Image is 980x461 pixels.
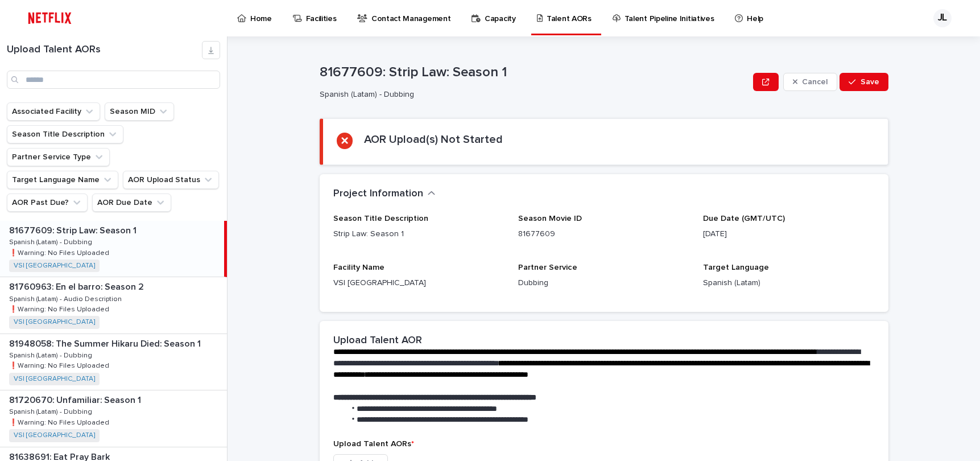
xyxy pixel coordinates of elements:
span: Due Date (GMT/UTC) [703,215,785,223]
button: AOR Upload Status [123,171,219,189]
h1: Upload Talent AORs [7,44,202,56]
span: Season Title Description [333,215,428,223]
span: Save [861,78,879,86]
button: Target Language Name [7,171,118,189]
p: 81948058: The Summer Hikaru Died: Season 1 [9,336,203,349]
h2: Upload Talent AOR [333,335,422,347]
button: Cancel [783,73,838,91]
p: 81677609: Strip Law: Season 1 [320,64,749,81]
img: ifQbXi3ZQGMSEF7WDB7W [23,7,77,30]
p: Spanish (Latam) - Dubbing [9,349,94,360]
span: Upload Talent AORs [333,440,414,448]
p: VSI [GEOGRAPHIC_DATA] [333,277,505,289]
p: ❗️Warning: No Files Uploaded [9,247,111,257]
a: VSI [GEOGRAPHIC_DATA] [14,318,95,326]
button: Season Title Description [7,125,123,143]
button: Season MID [105,102,174,121]
p: Spanish (Latam) - Dubbing [320,90,745,100]
span: Partner Service [518,264,577,271]
button: Partner Service Type [7,148,110,166]
a: VSI [GEOGRAPHIC_DATA] [14,431,95,439]
p: Spanish (Latam) [703,277,874,289]
p: Strip Law: Season 1 [333,228,505,240]
h2: AOR Upload(s) Not Started [364,133,503,146]
p: 81677609 [518,228,689,240]
input: Search [7,71,220,89]
span: Season Movie ID [518,215,582,223]
button: AOR Past Due? [7,194,88,212]
p: ❗️Warning: No Files Uploaded [9,360,111,370]
p: 81760963: En el barro: Season 2 [9,279,146,293]
p: 81677609: Strip Law: Season 1 [9,223,139,236]
span: Facility Name [333,264,384,271]
a: VSI [GEOGRAPHIC_DATA] [14,375,95,383]
p: Spanish (Latam) - Dubbing [9,406,94,416]
div: JL [933,9,952,27]
button: Project Information [333,188,436,200]
button: AOR Due Date [92,194,171,212]
p: Spanish (Latam) - Dubbing [9,236,94,246]
p: ❗️Warning: No Files Uploaded [9,417,111,427]
span: Target Language [703,264,769,271]
button: Save [840,73,888,91]
h2: Project Information [333,188,423,200]
p: Spanish (Latam) - Audio Description [9,293,124,303]
p: 81720670: Unfamiliar: Season 1 [9,393,143,406]
p: Dubbing [518,277,689,289]
a: VSI [GEOGRAPHIC_DATA] [14,262,95,270]
button: Associated Facility [7,102,100,121]
p: [DATE] [703,228,874,240]
span: Cancel [802,78,828,86]
p: ❗️Warning: No Files Uploaded [9,303,111,314]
